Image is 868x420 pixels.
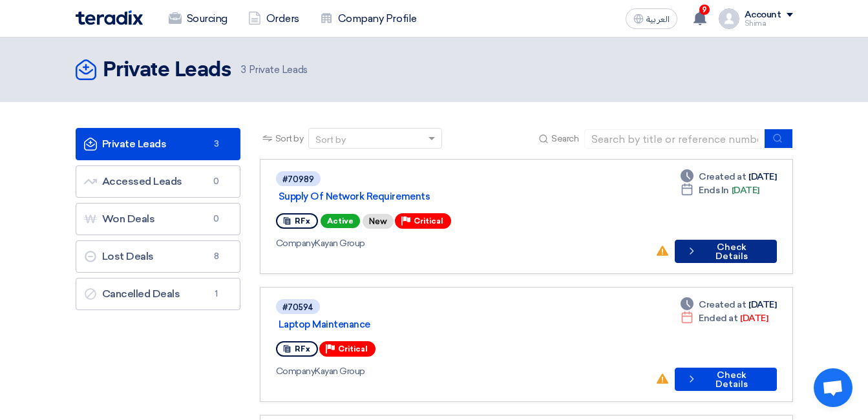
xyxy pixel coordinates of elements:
input: Search by title or reference number [584,129,765,149]
a: Lost Deals8 [76,240,240,273]
div: Kayan Group [276,236,646,250]
div: #70594 [282,303,313,311]
button: العربية [626,8,677,29]
span: Created at [699,298,746,311]
div: [DATE] [681,311,768,325]
a: Open chat [814,368,852,407]
div: Kayan Group [276,364,646,378]
span: Critical [414,216,443,226]
span: Critical [338,344,368,353]
span: Ends In [699,184,729,197]
span: RFx [295,344,310,353]
div: [DATE] [681,298,776,311]
span: العربية [646,15,670,24]
span: Private Leads [241,63,307,78]
img: profile_test.png [719,8,739,29]
span: RFx [295,216,310,226]
span: Sort by [275,132,304,145]
div: Shima [745,20,793,27]
span: Ended at [699,311,737,325]
div: New [363,214,394,229]
span: 3 [241,64,246,76]
a: Laptop Maintenance [279,319,602,330]
a: Cancelled Deals1 [76,278,240,310]
a: Won Deals0 [76,203,240,235]
div: Account [745,10,781,21]
span: 0 [209,175,224,188]
button: Check Details [675,368,776,391]
span: Created at [699,170,746,184]
span: 8 [209,250,224,263]
div: #70989 [282,175,314,184]
img: Teradix logo [76,10,143,25]
span: 1 [209,288,224,300]
span: 0 [209,213,224,226]
span: 3 [209,138,224,151]
span: Company [276,238,315,249]
div: [DATE] [681,184,759,197]
span: Active [321,214,360,228]
h2: Private Leads [103,58,231,83]
span: Search [551,132,578,145]
a: Orders [238,5,310,33]
span: 9 [699,5,710,15]
a: Accessed Leads0 [76,165,240,198]
a: Private Leads3 [76,128,240,160]
a: Supply Of Network Requirements [279,191,602,202]
a: Sourcing [158,5,238,33]
button: Check Details [675,240,776,263]
a: Company Profile [310,5,427,33]
span: Company [276,366,315,377]
div: [DATE] [681,170,776,184]
div: Sort by [315,133,346,147]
